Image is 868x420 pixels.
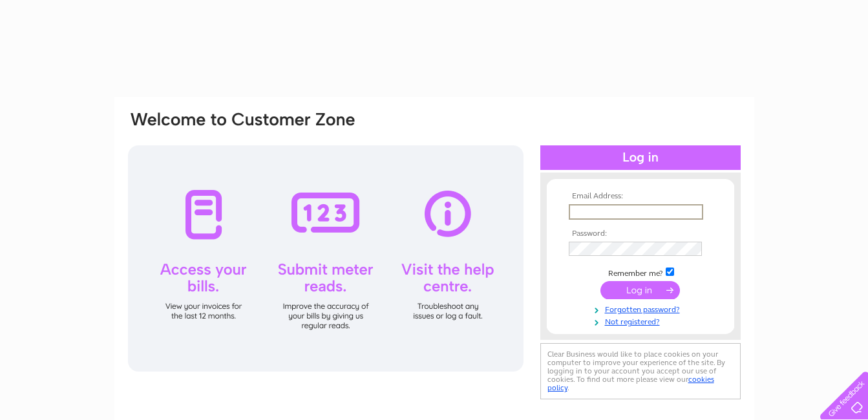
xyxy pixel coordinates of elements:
[600,281,680,299] input: Submit
[566,192,715,201] th: Email Address:
[566,266,715,278] td: Remember me?
[569,302,715,315] a: Forgotten password?
[547,375,714,392] a: cookies policy
[566,229,715,238] th: Password:
[569,315,715,327] a: Not registered?
[540,343,741,399] div: Clear Business would like to place cookies on your computer to improve your experience of the sit...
